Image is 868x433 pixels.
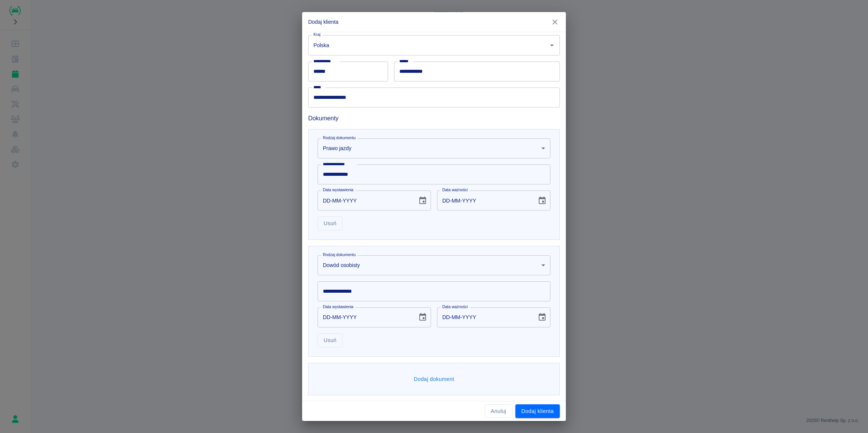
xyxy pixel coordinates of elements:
[535,310,550,325] button: Choose date
[323,135,356,141] label: Rodzaj dokumentu
[318,138,550,158] div: Prawo jazdy
[323,252,356,258] label: Rodzaj dokumentu
[323,304,353,310] label: Data wystawienia
[302,12,566,32] h2: Dodaj klienta
[318,307,412,327] input: DD-MM-YYYY
[313,32,321,37] label: Kraj
[411,372,457,386] button: Dodaj dokument
[442,187,468,193] label: Data ważności
[318,333,342,347] button: Usuń
[415,193,430,208] button: Choose date
[442,304,468,310] label: Data ważności
[323,187,353,193] label: Data wystawienia
[535,193,550,208] button: Choose date
[318,216,342,230] button: Usuń
[437,307,532,327] input: DD-MM-YYYY
[318,190,412,210] input: DD-MM-YYYY
[437,190,532,210] input: DD-MM-YYYY
[308,114,560,123] h6: Dokumenty
[485,404,512,418] button: Anuluj
[515,404,560,418] button: Dodaj klienta
[318,255,550,275] div: Dowód osobisty
[415,310,430,325] button: Choose date
[547,40,557,51] button: Otwórz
